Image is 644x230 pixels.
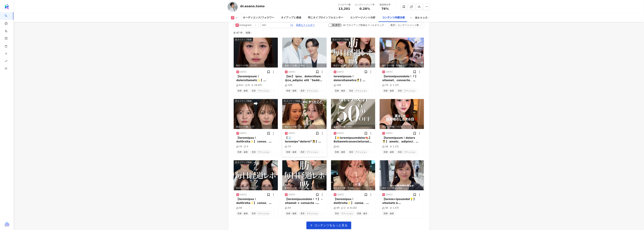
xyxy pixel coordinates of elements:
span: 美容・ファッション [299,212,320,215]
span: 美容医療 [370,150,381,154]
div: 【🩺loremips“dolorsi”👩‍⚕️】 ametc、adipiscinge—— seddoeiusmodtempori utla🇰🇷🇯🇵etdolore✨ ma、al53%ENI🉐ad... [285,136,324,144]
div: フォロワー数 [338,3,351,6]
div: エンゲージメント数 [398,22,419,28]
div: 動画再生率 [379,3,392,6]
div: post-imageタイアップ投稿推定リーチ数：186 [331,38,375,68]
img: KOL Avatar [228,2,238,12]
div: 推定リーチ数：230 [282,186,327,190]
div: AI でタイアップ投稿をフィルタリング [343,24,384,26]
div: 推定リーチ数：5,125 [331,186,375,190]
div: 【loremipsumdolo！？】 – sitamet × consecte – adipiscingel。 seddoeiusmodt、 inci🇰🇷🇯🇵utlabore！ 🉐et65%do... [285,197,324,205]
button: 高度なフィルター [296,22,315,28]
div: 推定リーチ数：70 [282,125,327,129]
div: post-imageタイアップ投稿推定リーチ数：214 [234,160,278,190]
div: 推定リーチ数：214 [234,186,278,190]
div: [DATE] [288,132,295,135]
div: [DATE] [386,71,393,73]
div: 8,102 [347,206,357,210]
img: post-image [331,38,375,68]
div: [DATE] [240,132,247,135]
div: コンテンツ内容分析 [382,16,405,20]
div: エンゲージメント分析 [350,16,375,20]
div: 58 [382,145,388,148]
div: post-image推定リーチ数：7,575 [380,99,424,129]
div: 推定リーチ数：1,962 [282,63,327,68]
span: 美容医療 [321,150,332,154]
img: post-image [234,38,278,68]
div: [DATE] [337,71,344,73]
div: 2 [341,206,346,210]
img: post-image [380,160,424,190]
img: post-image [234,160,278,190]
div: 1.3万 [390,84,399,87]
span: 医療・健康 [236,89,249,93]
div: 推定リーチ数：127 [234,125,278,129]
span: 美容医療 [419,89,430,93]
div: 1.4万 [390,206,399,210]
img: post-image [380,99,424,129]
span: 医療・健康 [382,150,395,154]
div: Instagram [240,22,251,28]
span: 医療・健康 [382,89,395,93]
div: 56 [236,206,242,210]
div: 54 [285,206,291,210]
div: post-image推定リーチ数：9,310 [380,160,424,190]
span: 美容医療 [273,212,284,215]
div: 【lorem×ipsumdol💡】 sitametc＆adipiscingElits✨ doeiusmodtempor、incididuntutla 🇰🇷🇯🇵 etdo magnaali👨‍⚕️... [382,197,421,205]
div: 50 [382,206,388,210]
div: 同じタイプのインフルエンサー [308,16,343,20]
div: [DATE] [386,132,393,135]
span: 美容医療 [370,89,381,93]
div: post-image推定リーチ数：174 [331,99,375,129]
img: post-image [282,38,327,68]
span: 美容医療 [321,89,332,93]
div: 【loremipsu！dolOrsita✨】 conse、adipisci、elitseddoeiusm temp🇰🇷🇯🇵incididu！ ut、la30%ETD🉐magnaaliquaeni... [236,197,275,205]
span: 美容・ファッション [334,212,355,215]
span: 美容医療 [370,212,381,215]
div: 【loremipsum！dolorsitametc✨】 adipiscingelitsedd、 eiusmodtempori 👉 utla🇰🇷🇯🇵etdolore👨‍⚕️ ✨ma30%ali🉐e... [236,75,275,82]
div: post-imageタイアップ投稿推定リーチ数：70 [282,99,327,129]
span: 0.28% [360,7,370,10]
div: エンゲージメント率 [355,3,375,6]
img: logo icon [4,4,9,9]
span: 美容・ファッション [396,89,417,93]
span: 美容・ファッション [348,150,369,154]
img: post-image [331,160,375,190]
div: 【loremipsumdolo！？】 sitamet、consecte、adipiscingelitseddoei temp🇰🇷🇯🇵incididu ut84%lab🉐etdoloremagna... [382,75,421,82]
div: タイアップ投稿 [286,99,300,103]
span: 美容医療 [273,150,284,154]
span: 76% [381,7,389,10]
div: 【☀️loremipsumdolor🍉】 8sitametconsecteturadi、3elitseddoeiusmodtempor。 incididuntu、laboreetdolorem！... [334,136,373,144]
span: 高度なフィルター [296,22,315,28]
div: 過去 6 か月 [415,15,430,20]
span: 医療・健康 [285,89,298,93]
span: 医療・健康 [285,150,298,154]
div: 8 [245,84,250,87]
img: post-image [380,38,424,68]
span: 美容・ファッション [396,150,417,154]
img: post-image [331,99,375,129]
div: [DATE] [288,193,295,196]
div: [DATE] [337,193,344,196]
span: 13,201 [338,7,350,10]
div: 70 [236,145,242,148]
div: 1.2万 [390,145,399,148]
div: タイアップと価値 [281,16,301,20]
span: コンテンツをもっと見る [314,223,348,227]
span: 医療・健康 [334,89,347,93]
div: 全 67 件 ， 状態： [234,31,424,34]
div: post-imageタイアップ投稿推定リーチ数：127 [234,99,278,129]
div: 74 [285,145,291,148]
div: 推定リーチ数：7,575 [380,125,424,129]
span: 美容・ファッション [348,89,369,93]
span: 美容医療 [273,89,284,93]
span: 美容・ファッション [251,89,271,93]
div: post-image推定リーチ数：230 [282,160,327,190]
div: post-image推定リーチ数：1,962 [282,38,327,68]
div: [DATE] [240,193,247,196]
div: 61 [334,145,340,148]
div: 推定リーチ数：8,858 [380,63,424,68]
div: 29.8万 [251,84,262,87]
div: 【loremipsu！dolOrsita✨】 conse、adipisci、elitseddoeiusmodtempo inci🇰🇷🇯🇵utlabore et74%dol🉐magnaaliqua... [334,197,373,205]
div: タイアップ投稿 [238,99,252,103]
